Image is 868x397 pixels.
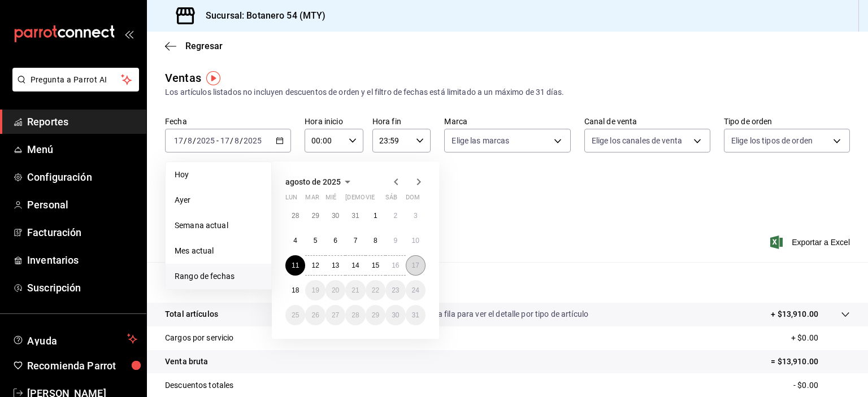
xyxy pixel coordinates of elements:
abbr: 24 de agosto de 2025 [412,286,419,294]
abbr: 25 de agosto de 2025 [292,311,299,319]
button: 28 de agosto de 2025 [345,305,365,325]
button: 18 de agosto de 2025 [285,280,305,300]
abbr: domingo [406,194,420,206]
input: -- [187,136,193,145]
abbr: 28 de agosto de 2025 [351,311,359,319]
span: Suscripción [27,280,137,295]
span: Regresar [185,41,223,51]
span: Ayer [175,194,262,206]
span: / [240,136,243,145]
button: agosto de 2025 [285,175,354,189]
p: Venta bruta [165,356,208,368]
button: 8 de agosto de 2025 [366,230,385,251]
abbr: 16 de agosto de 2025 [392,261,399,269]
abbr: 20 de agosto de 2025 [332,286,339,294]
button: 20 de agosto de 2025 [325,280,345,300]
button: 4 de agosto de 2025 [285,230,305,251]
abbr: 11 de agosto de 2025 [292,261,299,269]
abbr: martes [305,194,319,206]
span: Personal [27,197,137,212]
input: -- [234,136,240,145]
abbr: 30 de agosto de 2025 [392,311,399,319]
abbr: 5 de agosto de 2025 [314,237,318,245]
button: 1 de agosto de 2025 [366,206,385,226]
span: / [193,136,196,145]
abbr: 6 de agosto de 2025 [333,237,337,245]
abbr: 3 de agosto de 2025 [414,212,418,220]
abbr: 19 de agosto de 2025 [311,286,319,294]
abbr: sábado [385,194,397,206]
button: 10 de agosto de 2025 [406,230,426,251]
p: + $0.00 [791,332,850,344]
h3: Sucursal: Botanero 54 (MTY) [197,9,326,23]
span: Reportes [27,114,137,129]
button: 28 de julio de 2025 [285,206,305,226]
abbr: 17 de agosto de 2025 [412,261,419,269]
abbr: 27 de agosto de 2025 [332,311,339,319]
span: Inventarios [27,252,137,268]
button: 27 de agosto de 2025 [325,305,345,325]
button: 25 de agosto de 2025 [285,305,305,325]
label: Tipo de orden [724,117,850,125]
abbr: 23 de agosto de 2025 [392,286,399,294]
input: ---- [196,136,215,145]
a: Pregunta a Parrot AI [8,82,139,94]
button: 30 de agosto de 2025 [385,305,405,325]
span: Configuración [27,169,137,185]
button: 14 de agosto de 2025 [345,255,365,276]
abbr: 7 de agosto de 2025 [354,237,358,245]
span: Pregunta a Parrot AI [31,74,121,86]
abbr: 31 de julio de 2025 [351,212,359,220]
button: 7 de agosto de 2025 [345,230,365,251]
abbr: 21 de agosto de 2025 [351,286,359,294]
span: Elige las marcas [452,135,509,146]
span: Facturación [27,225,137,240]
span: Semana actual [175,220,262,232]
input: -- [220,136,230,145]
abbr: 31 de agosto de 2025 [412,311,419,319]
button: 5 de agosto de 2025 [305,230,325,251]
abbr: 1 de agosto de 2025 [374,212,377,220]
button: 31 de julio de 2025 [345,206,365,226]
span: Mes actual [175,245,262,257]
button: 13 de agosto de 2025 [325,255,345,276]
button: 23 de agosto de 2025 [385,280,405,300]
span: Elige los tipos de orden [731,135,813,146]
label: Fecha [165,117,291,125]
span: - [216,136,219,145]
span: Rango de fechas [175,271,262,282]
button: open_drawer_menu [124,29,133,38]
abbr: 8 de agosto de 2025 [374,237,377,245]
button: Exportar a Excel [772,235,850,249]
div: Ventas [165,69,201,86]
span: / [230,136,233,145]
button: Regresar [165,41,223,51]
div: Los artículos listados no incluyen descuentos de orden y el filtro de fechas está limitado a un m... [165,86,850,98]
button: Pregunta a Parrot AI [12,68,139,91]
span: Ayuda [27,332,123,346]
abbr: 15 de agosto de 2025 [372,261,379,269]
button: 17 de agosto de 2025 [406,255,426,276]
p: + $13,910.00 [771,308,818,320]
button: 26 de agosto de 2025 [305,305,325,325]
button: 31 de agosto de 2025 [406,305,426,325]
input: -- [173,136,184,145]
abbr: 9 de agosto de 2025 [393,237,397,245]
abbr: 13 de agosto de 2025 [332,261,339,269]
button: 19 de agosto de 2025 [305,280,325,300]
span: Menú [27,142,137,157]
span: Recomienda Parrot [27,358,137,373]
button: 9 de agosto de 2025 [385,230,405,251]
abbr: 29 de julio de 2025 [311,212,319,220]
abbr: 29 de agosto de 2025 [372,311,379,319]
button: 30 de julio de 2025 [325,206,345,226]
img: Tooltip marker [206,71,220,85]
button: 22 de agosto de 2025 [366,280,385,300]
label: Canal de venta [584,117,710,125]
button: 3 de agosto de 2025 [406,206,426,226]
span: Elige los canales de venta [592,135,682,146]
abbr: 12 de agosto de 2025 [311,261,319,269]
button: 11 de agosto de 2025 [285,255,305,276]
